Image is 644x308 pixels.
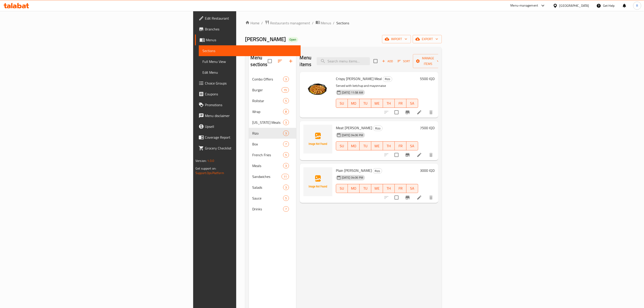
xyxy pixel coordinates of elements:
[406,141,418,150] button: SA
[283,77,289,81] span: 3
[413,35,442,43] button: export
[283,153,289,157] span: 5
[249,74,296,85] div: Combo Offers3
[252,87,282,93] div: Burger
[283,99,289,103] span: 5
[348,99,360,108] button: MO
[283,120,289,125] div: items
[336,167,372,174] span: Plain [PERSON_NAME]
[283,120,289,125] span: 3
[371,141,383,150] button: WE
[283,152,289,158] div: items
[283,207,289,211] span: 7
[252,185,283,190] span: Salads
[338,100,346,107] span: SU
[396,185,405,192] span: FR
[195,34,301,45] a: Menus
[350,143,358,149] span: MO
[205,124,297,129] span: Upsell
[383,76,392,82] span: Rizo
[195,78,301,89] a: Choice Groups
[252,131,283,136] span: Rizo
[408,185,416,192] span: SA
[392,150,401,160] span: Select to update
[417,55,440,67] span: Manage items
[205,91,297,97] span: Coupons
[252,141,283,147] span: Box
[202,59,297,64] span: Full Menu View
[336,75,382,82] span: Crispy [PERSON_NAME] Meal
[321,20,331,26] span: Menus
[252,206,283,212] span: Drinks
[385,100,393,107] span: TH
[373,126,382,131] span: Rizo
[338,143,346,149] span: SU
[350,185,358,192] span: MO
[426,192,436,203] button: delete
[283,185,289,190] span: 3
[195,13,301,24] a: Edit Restaurant
[249,171,296,182] div: Sandwiches11
[202,70,297,75] span: Edit Menu
[283,131,289,136] span: 3
[249,117,296,128] div: [US_STATE] Meals3
[371,184,383,193] button: WE
[252,163,283,168] span: Meals
[348,141,360,150] button: MO
[361,143,369,149] span: TU
[395,99,406,108] button: FR
[371,56,380,66] span: Select section
[252,120,283,125] div: Kentucky Meals
[205,113,297,118] span: Menu disclaimer
[252,152,283,158] span: French Fries
[199,56,301,67] a: Full Menu View
[395,141,406,150] button: FR
[283,109,289,114] div: items
[336,99,348,108] button: SU
[420,125,435,131] h6: 7500 IQD
[283,131,289,136] div: items
[252,120,283,125] span: [US_STATE] Meals
[392,193,401,202] span: Select to update
[252,98,283,103] span: Rollstar
[252,76,283,82] span: Combo Offers
[396,100,405,107] span: FR
[249,85,296,95] div: Burger15
[383,99,395,108] button: TH
[417,152,422,158] a: Edit menu item
[283,142,289,146] span: 7
[402,107,413,118] button: Branch-specific-item
[371,99,383,108] button: WE
[245,20,442,26] nav: breadcrumb
[373,100,381,107] span: WE
[636,3,638,8] span: R
[195,24,301,34] a: Branches
[361,185,369,192] span: TU
[392,108,401,117] span: Select to update
[408,143,416,149] span: SA
[385,185,393,192] span: TH
[205,145,297,151] span: Grocery Checklist
[360,99,371,108] button: TU
[396,58,411,65] button: Sort
[373,168,382,174] span: Rizo
[195,89,301,99] a: Coupons
[249,106,296,117] div: Wrap8
[275,56,285,67] span: Sort sections
[426,107,436,118] button: delete
[373,168,382,174] div: Rizo
[381,59,394,64] span: Add
[380,58,395,65] span: Add item
[283,185,289,190] div: items
[336,124,372,131] span: Meat [PERSON_NAME]
[195,143,301,154] a: Grocery Checklist
[383,184,395,193] button: TH
[420,167,435,174] h6: 3000 IQD
[205,80,297,86] span: Choice Groups
[300,54,312,68] h2: Menu items
[383,76,392,82] div: Rizo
